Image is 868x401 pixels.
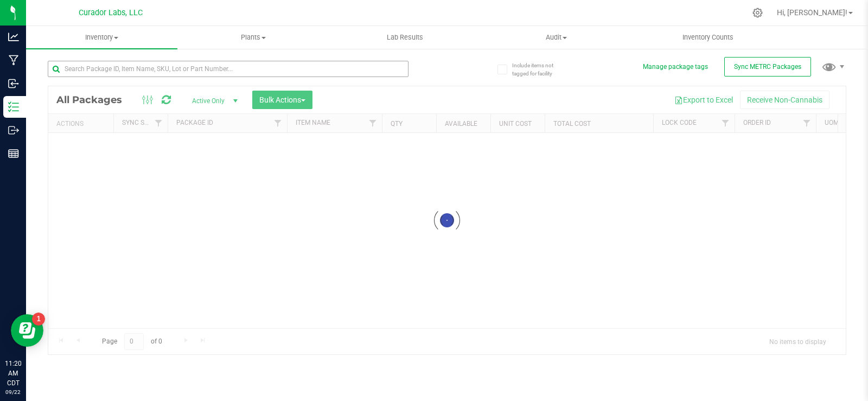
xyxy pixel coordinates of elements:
p: 11:20 AM CDT [5,359,21,388]
inline-svg: Inbound [8,78,19,89]
iframe: Resource center [11,314,43,347]
inline-svg: Manufacturing [8,55,19,66]
span: Hi, [PERSON_NAME]! [777,8,847,17]
a: Lab Results [329,26,481,49]
button: Sync METRC Packages [724,57,811,77]
a: Inventory [26,26,177,49]
span: Include items not tagged for facility [512,61,566,78]
a: Plants [177,26,329,49]
div: Manage settings [751,8,764,18]
inline-svg: Inventory [8,101,19,112]
p: 09/22 [5,388,21,396]
button: Manage package tags [643,62,708,72]
inline-svg: Analytics [8,31,19,42]
input: Search Package ID, Item Name, SKU, Lot or Part Number... [48,61,409,77]
inline-svg: Outbound [8,125,19,136]
a: Inventory Counts [632,26,783,49]
iframe: Resource center unread badge [32,313,45,326]
span: Inventory [26,33,177,42]
a: Audit [481,26,632,49]
span: Sync METRC Packages [734,63,801,71]
span: Inventory Counts [668,33,748,42]
span: Audit [481,33,631,42]
inline-svg: Reports [8,148,19,159]
span: Lab Results [372,33,438,42]
span: Plants [178,33,328,42]
span: Curador Labs, LLC [79,8,143,17]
